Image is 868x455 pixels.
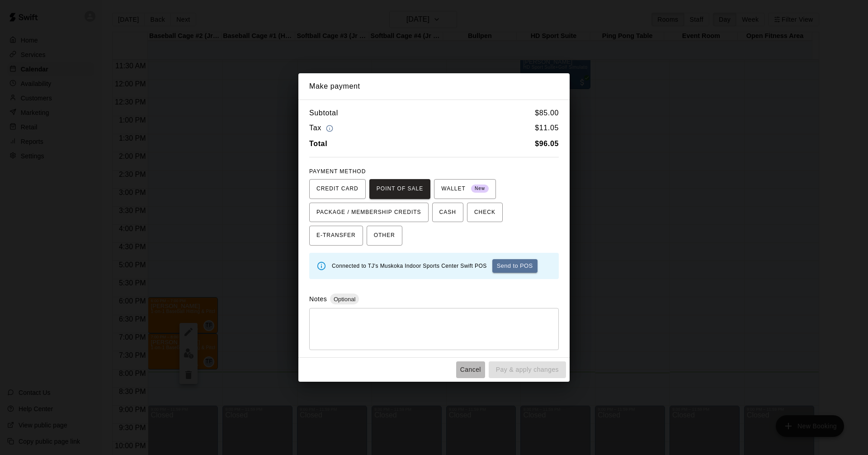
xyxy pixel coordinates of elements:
[369,179,430,199] button: POINT OF SALE
[367,226,402,246] button: OTHER
[535,140,559,147] b: $ 96.05
[309,295,327,303] label: Notes
[309,226,363,246] button: E-TRANSFER
[309,122,335,134] h6: Tax
[309,140,327,147] b: Total
[471,183,489,195] span: New
[309,179,366,199] button: CREDIT CARD
[456,361,485,378] button: Cancel
[332,263,487,269] span: Connected to TJ's Muskoka Indoor Sports Center Swift POS
[439,205,456,220] span: CASH
[309,107,338,119] h6: Subtotal
[535,107,559,119] h6: $ 85.00
[298,73,570,100] h2: Make payment
[330,296,359,303] span: Optional
[309,203,429,223] button: PACKAGE / MEMBERSHIP CREDITS
[432,203,463,223] button: CASH
[309,168,366,175] span: PAYMENT METHOD
[441,182,489,196] span: WALLET
[474,205,495,220] span: CHECK
[316,205,421,220] span: PACKAGE / MEMBERSHIP CREDITS
[374,228,395,243] span: OTHER
[434,179,496,199] button: WALLET New
[316,228,356,243] span: E-TRANSFER
[316,182,359,196] span: CREDIT CARD
[492,259,538,273] button: Send to POS
[467,203,503,223] button: CHECK
[377,182,423,196] span: POINT OF SALE
[535,122,559,134] h6: $ 11.05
